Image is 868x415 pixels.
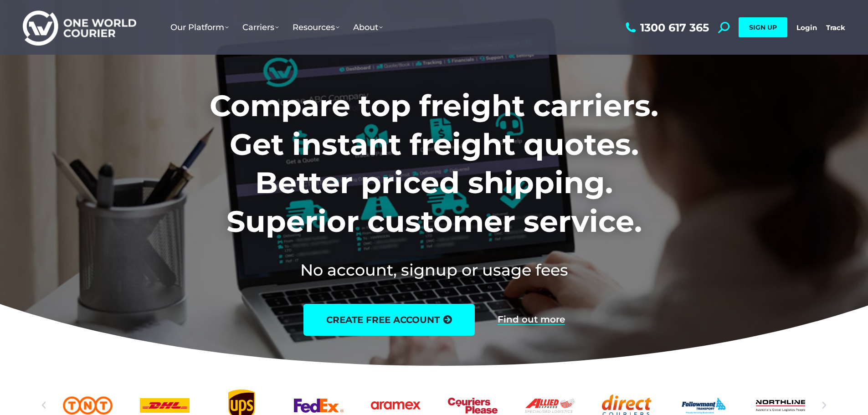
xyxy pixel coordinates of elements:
span: Our Platform [170,22,229,32]
a: create free account [303,304,475,336]
a: Track [826,23,845,32]
img: One World Courier [23,9,136,46]
h1: Compare top freight carriers. Get instant freight quotes. Better priced shipping. Superior custom... [149,87,719,241]
a: SIGN UP [739,17,787,37]
span: Carriers [242,22,279,32]
a: Find out more [498,315,565,325]
span: Resources [293,22,339,32]
a: About [346,13,390,41]
h2: No account, signup or usage fees [149,259,719,281]
a: Carriers [236,13,286,41]
span: SIGN UP [749,23,777,31]
a: Our Platform [164,13,236,41]
a: Resources [286,13,346,41]
span: About [353,22,383,32]
a: Login [796,23,817,32]
a: 1300 617 365 [623,22,709,33]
